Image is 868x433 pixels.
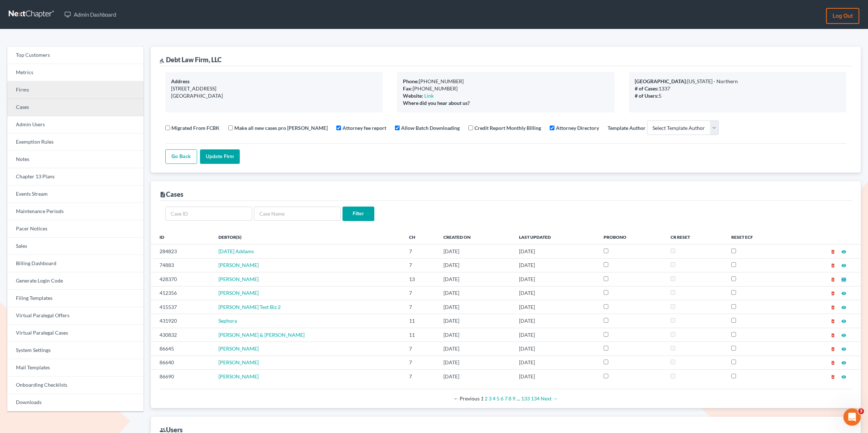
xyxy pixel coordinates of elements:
[401,124,460,132] label: Allow Batch Downloading
[841,248,846,254] a: visibility
[830,347,835,352] i: delete_forever
[218,332,305,338] a: [PERSON_NAME] & [PERSON_NAME]
[501,395,503,402] a: Page 6
[513,272,598,286] td: [DATE]
[438,258,513,272] td: [DATE]
[159,191,166,198] i: description
[513,356,598,369] td: [DATE]
[438,328,513,341] td: [DATE]
[403,85,609,92] div: [PHONE_NUMBER]
[841,249,846,254] i: visibility
[843,408,861,426] iframe: Intercom live chat
[826,8,859,24] a: Log out
[438,356,513,369] td: [DATE]
[513,286,598,300] td: [DATE]
[159,190,183,199] div: Cases
[841,304,846,310] a: visibility
[403,356,438,369] td: 7
[475,124,541,132] label: Credit Report Monthly Billing
[403,85,413,92] b: Fax:
[165,395,846,402] div: Pagination
[218,290,259,296] a: [PERSON_NAME]
[218,248,254,254] a: [DATE] Addams
[7,116,144,133] a: Admin Users
[509,395,511,402] a: Page 8
[438,370,513,383] td: [DATE]
[841,345,846,352] a: visibility
[61,8,120,21] a: Admin Dashboard
[481,395,484,402] em: Page 1
[635,78,687,84] b: [GEOGRAPHIC_DATA]:
[513,370,598,383] td: [DATE]
[403,300,438,314] td: 7
[403,93,423,99] b: Website:
[485,395,488,402] a: Page 2
[403,100,470,106] b: Where did you hear about us?
[151,370,213,383] td: 86690
[830,277,835,282] i: delete_forever
[841,374,846,379] i: visibility
[218,276,259,282] span: [PERSON_NAME]
[342,124,386,132] label: Attorney fee report
[830,374,835,379] i: delete_forever
[513,300,598,314] td: [DATE]
[841,318,846,324] a: visibility
[830,373,835,379] a: delete_forever
[438,286,513,300] td: [DATE]
[159,58,165,63] i: gavel
[151,286,213,300] td: 412356
[403,314,438,328] td: 11
[151,356,213,369] td: 86640
[726,230,790,244] th: Reset ECF
[489,395,492,402] a: Page 3
[7,342,144,359] a: System Settings
[7,255,144,272] a: Billing Dashboard
[438,272,513,286] td: [DATE]
[513,230,598,244] th: Last Updated
[218,345,259,352] a: [PERSON_NAME]
[7,220,144,238] a: Pacer Notices
[165,149,197,164] a: Go Back
[7,359,144,377] a: Mail Templates
[841,305,846,310] i: visibility
[830,290,835,296] a: delete_forever
[213,230,403,244] th: Debtor(s)
[151,272,213,286] td: 428370
[424,93,434,99] a: Link
[7,307,144,324] a: Virtual Paralegal Offers
[505,395,507,402] a: Page 7
[171,85,377,92] div: [STREET_ADDRESS]
[403,78,609,85] div: [PHONE_NUMBER]
[556,124,599,132] label: Attorney Directory
[403,342,438,356] td: 7
[830,359,835,365] a: delete_forever
[608,124,646,132] label: Template Author
[635,92,841,99] div: 5
[841,291,846,296] i: visibility
[218,373,259,379] a: [PERSON_NAME]
[403,245,438,258] td: 7
[830,249,835,254] i: delete_forever
[218,262,259,268] a: [PERSON_NAME]
[830,345,835,352] a: delete_forever
[454,395,480,402] span: Previous page
[403,78,419,84] b: Phone:
[7,238,144,255] a: Sales
[493,395,495,402] a: Page 4
[151,258,213,272] td: 74883
[7,394,144,411] a: Downloads
[171,92,377,99] div: [GEOGRAPHIC_DATA]
[171,124,220,132] label: Migrated From FCBK
[438,300,513,314] td: [DATE]
[151,230,213,244] th: ID
[841,319,846,324] i: visibility
[7,290,144,307] a: Filing Templates
[7,47,144,64] a: Top Customers
[635,85,841,92] div: 1337
[841,276,846,282] a: visibility
[151,342,213,356] td: 86645
[218,359,259,365] a: [PERSON_NAME]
